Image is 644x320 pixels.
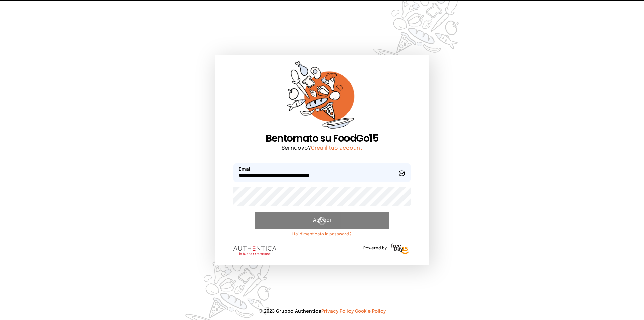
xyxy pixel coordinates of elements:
[363,246,387,251] span: Powered by
[321,309,354,314] a: Privacy Policy
[233,246,276,255] img: logo.8f33a47.png
[233,144,411,152] p: Sei nuovo?
[255,232,389,237] a: Hai dimenticato la password?
[389,242,411,256] img: logo-freeday.3e08031.png
[355,309,386,314] a: Cookie Policy
[287,61,357,132] img: sticker-orange.65babaf.png
[311,145,362,151] a: Crea il tuo account
[233,132,411,144] h1: Bentornato su FoodGo15
[11,308,633,315] p: © 2023 Gruppo Authentica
